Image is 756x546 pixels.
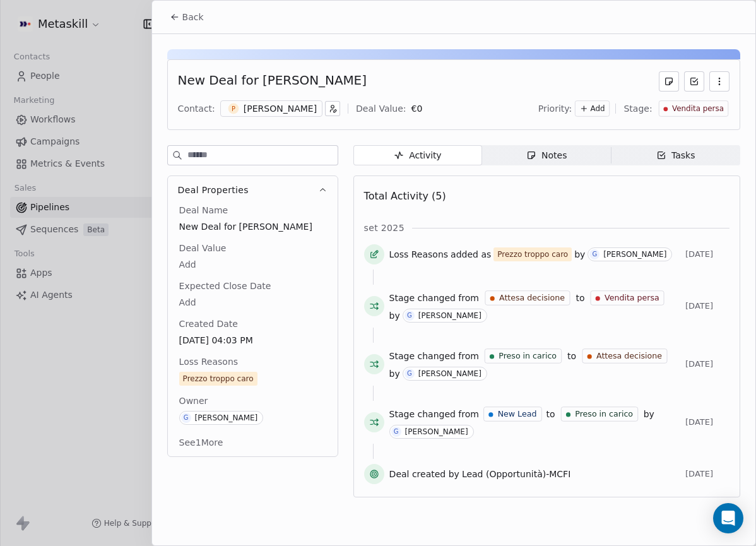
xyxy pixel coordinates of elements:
div: New Deal for [PERSON_NAME] [178,71,367,92]
button: Back [162,6,211,28]
div: G [407,369,412,379]
span: Deal Properties [178,184,249,196]
span: Stage changed from [389,292,479,304]
div: G [184,413,189,423]
div: [PERSON_NAME] [603,250,666,259]
span: Stage: [623,102,652,115]
span: New Lead [498,408,537,420]
span: set 2025 [364,222,405,234]
div: [PERSON_NAME] [418,369,481,378]
span: Add [179,258,326,271]
button: See1More [172,431,231,454]
div: Deal Value: [356,102,406,115]
span: Preso in carico [499,350,557,362]
span: Deal created by [389,468,459,480]
span: Total Activity (5) [364,190,446,202]
span: Add [591,104,605,114]
button: Deal Properties [168,176,338,204]
span: Priority: [538,102,572,115]
span: [DATE] 04:03 PM [179,334,326,347]
span: Expected Close Date [177,280,274,292]
span: [DATE] [685,301,729,311]
span: [DATE] [685,359,729,369]
span: [DATE] [685,417,729,427]
span: added as [451,248,491,261]
div: Notes [526,149,567,162]
span: Stage changed from [389,408,479,420]
div: Open Intercom Messenger [713,503,743,533]
span: Vendita persa [605,292,659,304]
span: € 0 [411,104,423,114]
div: Contact: [178,102,215,115]
div: [PERSON_NAME] [195,413,258,422]
div: Deal Properties [168,204,338,456]
div: [PERSON_NAME] [418,311,481,320]
span: Back [182,11,204,23]
span: Add [179,296,326,309]
div: [PERSON_NAME] [405,427,468,436]
span: Lead (Opportunità)-MCFI [462,468,570,480]
span: [DATE] [685,249,729,259]
span: [DATE] [685,469,729,479]
div: Prezzo troppo caro [497,248,568,261]
span: Attesa decisione [596,350,662,362]
span: Loss Reasons [389,248,448,261]
div: G [394,427,399,437]
div: Prezzo troppo caro [183,372,254,385]
span: Vendita persa [672,104,724,114]
span: Stage changed from [389,350,479,362]
span: Loss Reasons [177,355,240,368]
div: [PERSON_NAME] [244,102,317,115]
span: to [567,350,576,362]
span: Created Date [177,318,240,330]
div: Tasks [656,149,695,162]
span: Attesa decisione [499,292,565,304]
span: Deal Name [177,204,231,217]
span: New Deal for [PERSON_NAME] [179,220,326,233]
span: to [546,408,555,420]
span: by [644,408,654,420]
span: P [228,104,239,114]
span: to [576,292,585,304]
span: by [389,367,400,380]
div: G [407,311,412,321]
span: Deal Value [177,242,229,254]
span: by [574,248,585,261]
span: Preso in carico [575,408,633,420]
span: Owner [177,395,211,407]
span: by [389,309,400,322]
div: G [592,249,597,259]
